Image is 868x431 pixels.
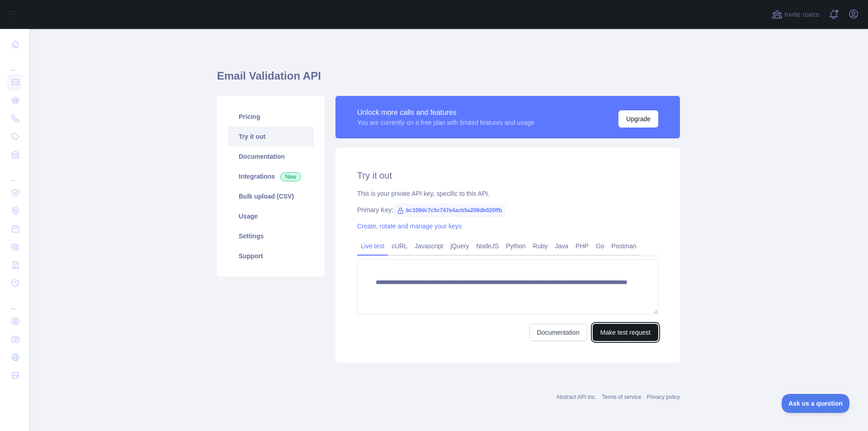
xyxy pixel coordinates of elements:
span: bc109dc7c5c747e4acb5a209db020ffb [393,204,505,217]
a: PHP [572,239,592,253]
a: Integrations New [228,166,314,186]
h2: Try it out [357,169,658,182]
a: NodeJS [472,239,502,253]
a: cURL [388,239,411,253]
a: Create, rotate and manage your keys [357,223,462,230]
a: Python [502,239,529,253]
span: New [280,172,301,181]
a: Live test [357,239,388,253]
button: Make test request [593,324,658,341]
a: Postman [608,239,640,253]
a: Go [592,239,608,253]
div: This is your private API key, specific to this API. [357,189,658,198]
a: Javascript [411,239,447,253]
a: Terms of service [602,394,641,400]
button: Upgrade [618,110,658,128]
span: Invite users [784,9,819,20]
a: Try it out [228,127,314,147]
div: You are currently on a free plan with limited features and usage [357,118,534,127]
a: Abstract API Inc. [557,394,597,400]
a: Documentation [228,147,314,166]
iframe: Toggle Customer Support [782,394,850,413]
a: Usage [228,206,314,226]
h1: Email Validation API [217,69,680,90]
a: Ruby [529,239,552,253]
div: Primary Key: [357,205,658,214]
div: ... [7,54,22,72]
a: Settings [228,226,314,246]
a: Support [228,246,314,266]
a: Documentation [529,324,587,341]
a: Bulk upload (CSV) [228,186,314,206]
a: Pricing [228,107,314,127]
a: Privacy policy [647,394,680,400]
a: jQuery [447,239,472,253]
a: Java [552,239,572,253]
button: Invite users [770,7,821,22]
div: ... [7,165,22,183]
div: ... [7,293,22,311]
div: Unlock more calls and features [357,107,534,118]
